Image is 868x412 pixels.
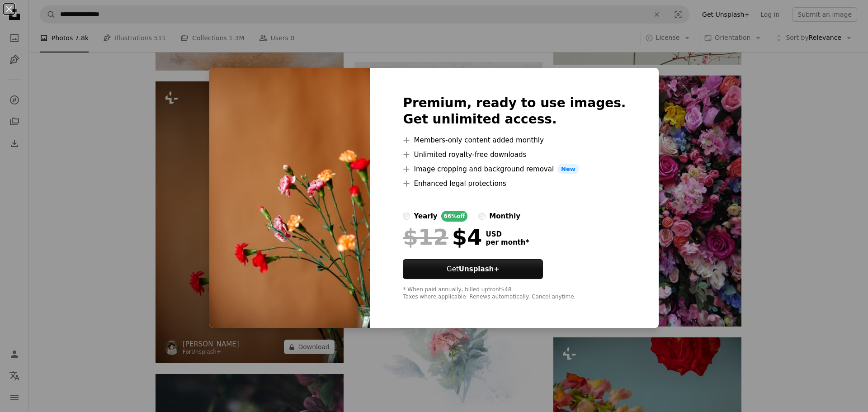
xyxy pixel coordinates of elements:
[209,68,370,328] img: premium_photo-1676070096493-1f6b0428020d
[489,211,520,222] div: monthly
[478,213,486,220] input: monthly
[459,265,500,273] strong: Unsplash+
[403,286,626,301] div: * When paid annually, billed upfront $48 Taxes where applicable. Renews automatically. Cancel any...
[414,211,437,222] div: yearly
[403,149,626,160] li: Unlimited royalty-free downloads
[486,230,529,238] span: USD
[403,213,410,220] input: yearly66%off
[403,164,626,175] li: Image cropping and background removal
[403,259,543,279] button: GetUnsplash+
[403,135,626,146] li: Members-only content added monthly
[486,238,529,246] span: per month *
[557,164,579,175] span: New
[403,178,626,189] li: Enhanced legal protections
[403,225,448,249] span: $12
[441,211,468,222] div: 66% off
[403,95,626,128] h2: Premium, ready to use images. Get unlimited access.
[403,225,482,249] div: $4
